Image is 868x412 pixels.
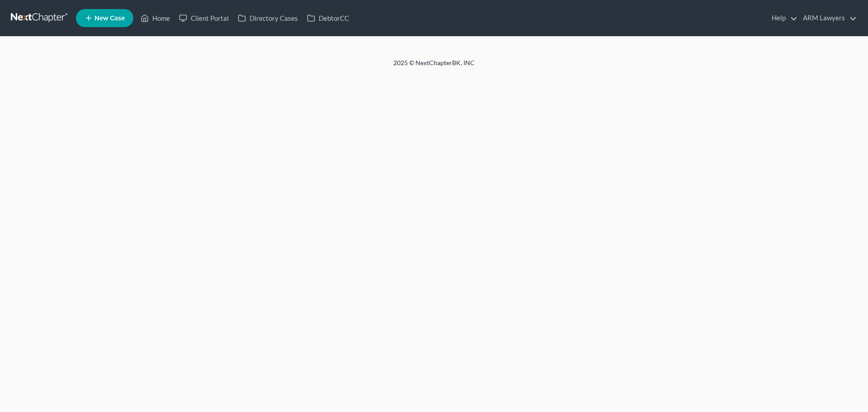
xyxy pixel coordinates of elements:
a: Directory Cases [233,10,302,26]
a: Client Portal [175,10,233,26]
a: Home [136,10,175,26]
a: DebtorCC [302,10,354,26]
a: ARM Lawyers [798,10,857,26]
a: Help [767,10,797,26]
new-legal-case-button: New Case [76,9,133,27]
div: 2025 © NextChapterBK, INC [176,58,692,75]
